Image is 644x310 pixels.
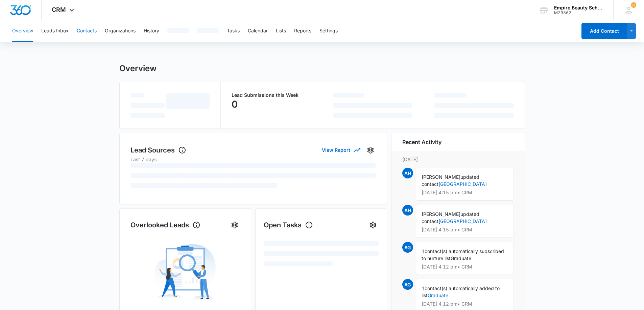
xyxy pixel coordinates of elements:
[119,63,157,74] h1: Overview
[422,174,460,180] span: [PERSON_NAME]
[52,6,66,13] span: CRM
[248,20,268,42] button: Calendar
[368,220,379,230] button: Settings
[422,227,508,232] p: [DATE] 4:15 pm • CRM
[322,144,360,156] button: View Report
[428,292,448,298] a: Graduate
[422,190,508,195] p: [DATE] 4:15 pm • CRM
[319,20,338,42] button: Settings
[422,248,504,261] span: contact(s) automatically subscribed to nurture list
[554,10,603,15] div: account id
[402,138,442,146] h6: Recent Activity
[264,220,313,230] h1: Open Tasks
[581,23,627,39] button: Add Contact
[232,99,238,110] p: 0
[422,285,500,298] span: contact(s) automatically added to list
[451,255,471,261] span: Graduate
[438,181,487,187] a: [GEOGRAPHIC_DATA]
[422,264,508,269] p: [DATE] 4:12 pm • CRM
[41,20,69,42] button: Leads Inbox
[130,220,200,230] h1: Overlooked Leads
[130,145,186,155] h1: Lead Sources
[402,279,413,290] span: AG
[402,205,413,216] span: AH
[438,218,487,224] a: [GEOGRAPHIC_DATA]
[631,2,636,8] span: 122
[422,285,425,291] span: 1
[12,20,33,42] button: Overview
[232,93,311,97] p: Lead Submissions this Week
[77,20,97,42] button: Contacts
[631,2,636,8] div: notifications count
[554,5,603,10] div: account name
[294,20,311,42] button: Reports
[227,20,240,42] button: Tasks
[422,211,460,217] span: [PERSON_NAME]
[402,242,413,253] span: AG
[229,220,240,230] button: Settings
[105,20,136,42] button: Organizations
[422,302,508,306] p: [DATE] 4:12 pm • CRM
[402,168,413,178] span: AH
[276,20,286,42] button: Lists
[422,248,425,254] span: 1
[130,156,376,163] p: Last 7 days
[144,20,159,42] button: History
[402,156,514,163] p: [DATE]
[365,145,376,156] button: Settings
